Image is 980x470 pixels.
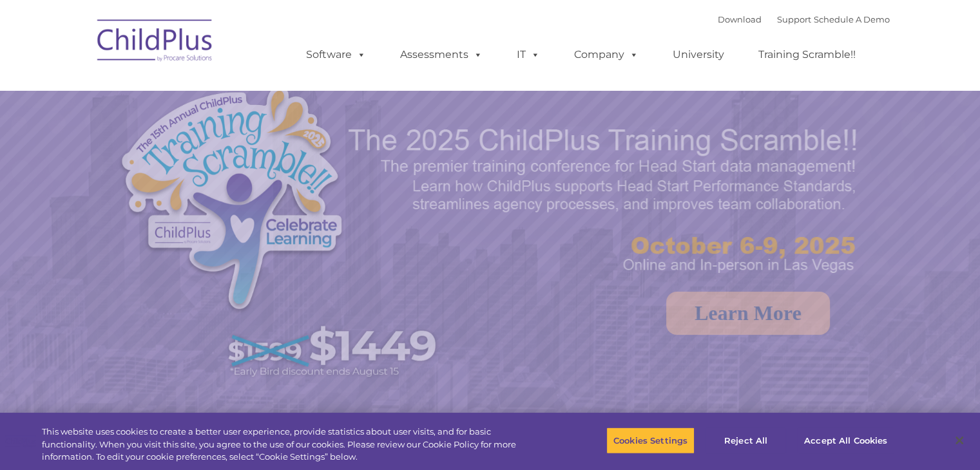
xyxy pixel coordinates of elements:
[91,10,220,75] img: ChildPlus by Procare Solutions
[777,14,811,24] a: Support
[660,42,737,68] a: University
[606,427,695,454] button: Cookies Settings
[718,14,762,24] a: Download
[504,42,553,68] a: IT
[706,427,786,454] button: Reject All
[945,426,974,455] button: Close
[814,14,890,24] a: Schedule A Demo
[42,426,539,464] div: This website uses cookies to create a better user experience, provide statistics about user visit...
[718,14,890,24] font: |
[666,292,830,335] a: Learn More
[745,42,869,68] a: Training Scramble!!
[797,427,894,454] button: Accept All Cookies
[387,42,495,68] a: Assessments
[293,42,379,68] a: Software
[561,42,651,68] a: Company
